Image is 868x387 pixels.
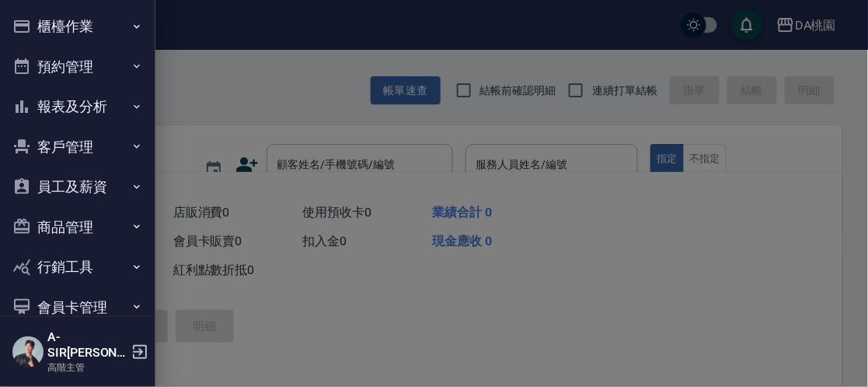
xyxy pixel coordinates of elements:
p: 高階主管 [47,361,127,375]
button: 客戶管理 [6,127,149,167]
button: 會員卡管理 [6,287,149,328]
button: 櫃檯作業 [6,6,149,47]
h5: A-SIR[PERSON_NAME] [47,329,127,361]
button: 報表及分析 [6,86,149,127]
button: 商品管理 [6,207,149,248]
button: 員工及薪資 [6,167,149,207]
button: 行銷工具 [6,247,149,287]
img: Person [12,336,44,368]
button: 預約管理 [6,47,149,87]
